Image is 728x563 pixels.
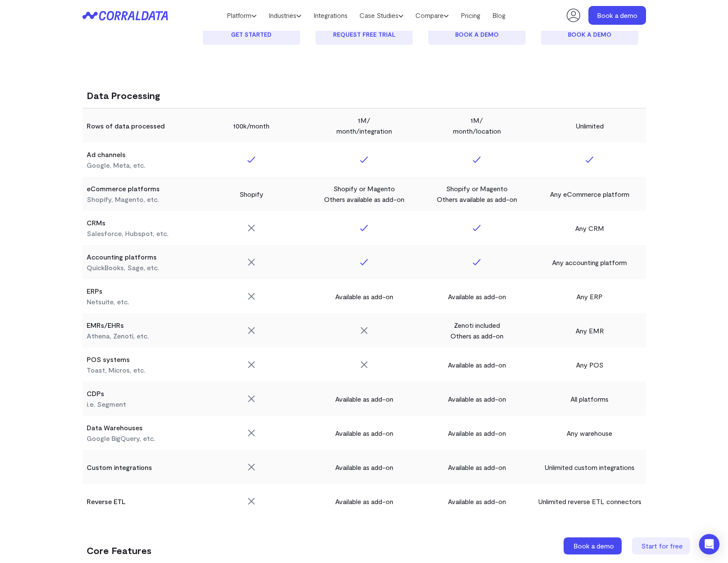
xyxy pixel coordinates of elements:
[82,450,195,484] th: Custom integrations
[307,9,354,22] a: Integrations
[308,416,421,450] td: Available as add-on
[87,330,149,341] p: Athena, Zenoti, etc.
[82,108,195,143] th: Rows of data processed
[421,177,533,211] td: Shopify or Magento Others available as add-on
[316,24,413,45] a: REQUEST FREE TRIAL
[421,313,533,347] td: Zenoti included Others as add-on
[308,450,421,484] td: Available as add-on
[699,534,719,554] div: Open Intercom Messenger
[87,262,159,273] p: QuickBooks, Sage, etc.
[87,354,130,365] p: POS systems
[632,537,692,554] a: Start for free
[87,160,146,170] p: Google, Meta, etc.
[87,251,157,262] p: Accounting platforms
[87,89,160,102] p: Data Processing
[533,279,646,313] td: Any ERP
[87,194,159,204] p: Shopify, Magento, etc.
[533,416,646,450] td: Any warehouse
[203,24,300,45] a: Get started
[533,450,646,484] td: Unlimited custom integrations
[308,484,421,518] td: Available as add-on
[421,484,533,518] td: Available as add-on
[87,422,143,433] p: Data Warehouses
[486,9,512,22] a: Blog
[263,9,307,22] a: Industries
[195,177,308,211] td: Shopify
[564,537,623,554] a: Book a demo
[87,183,160,194] p: eCommerce platforms
[308,382,421,416] td: Available as add-on
[87,544,152,557] p: Core Features
[455,9,486,22] a: Pricing
[533,313,646,347] td: Any EMR
[87,217,105,228] p: CRMs
[421,108,533,143] td: 1M/ month/location
[533,245,646,279] td: Any accounting platform
[533,108,646,143] td: Unlimited
[421,416,533,450] td: Available as add-on
[421,450,533,484] td: Available as add-on
[421,279,533,313] td: Available as add-on
[409,9,455,22] a: Compare
[308,279,421,313] td: Available as add-on
[588,6,646,25] a: Book a demo
[533,177,646,211] td: Any eCommerce platform
[308,108,421,143] td: 1M/ month/integration
[533,382,646,416] td: All platforms
[87,296,129,307] p: Netsuite, etc.
[87,399,126,409] p: i.e. Segment
[573,542,614,550] span: Book a demo
[533,211,646,245] td: Any CRM
[541,24,638,45] a: Book a demo
[82,484,195,518] th: Reverse ETL
[533,347,646,382] td: Any POS
[421,382,533,416] td: Available as add-on
[533,484,646,518] td: Unlimited reverse ETL connectors
[195,108,308,143] td: 100k/month
[87,433,155,443] p: Google BigQuery, etc.
[87,228,169,239] p: Salesforce, Hubspot, etc.
[221,9,263,22] a: Platform
[308,177,421,211] td: Shopify or Magento Others available as add-on
[354,9,409,22] a: Case Studies
[641,542,683,550] span: Start for free
[87,149,126,160] p: Ad channels
[87,365,146,375] p: Toast, Micros, etc.
[87,286,102,296] p: ERPs
[87,320,124,330] p: EMRs/EHRs
[428,24,526,45] a: Book a demo
[421,347,533,382] td: Available as add-on
[87,388,104,399] p: CDPs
